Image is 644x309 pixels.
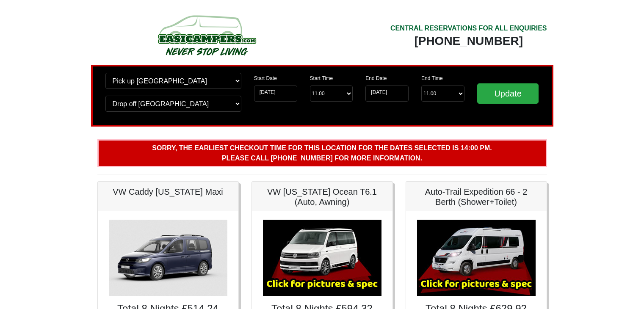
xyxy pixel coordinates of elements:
[365,86,409,102] input: Return Date
[126,12,287,58] img: campers-checkout-logo.png
[254,86,297,102] input: Start Date
[106,187,230,197] h5: VW Caddy [US_STATE] Maxi
[254,74,277,82] label: Start Date
[263,220,381,296] img: VW California Ocean T6.1 (Auto, Awning)
[152,144,492,162] b: Sorry, the earliest checkout time for this location for the dates selected is 14:00 pm. Please ca...
[260,187,384,207] h5: VW [US_STATE] Ocean T6.1 (Auto, Awning)
[417,220,536,296] img: Auto-Trail Expedition 66 - 2 Berth (Shower+Toilet)
[415,187,538,207] h5: Auto-Trail Expedition 66 - 2 Berth (Shower+Toilet)
[421,74,443,82] label: End Time
[390,23,547,33] div: CENTRAL RESERVATIONS FOR ALL ENQUIRIES
[310,74,333,82] label: Start Time
[477,83,539,104] input: Update
[365,74,387,82] label: End Date
[390,33,547,49] div: [PHONE_NUMBER]
[109,220,227,296] img: VW Caddy California Maxi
